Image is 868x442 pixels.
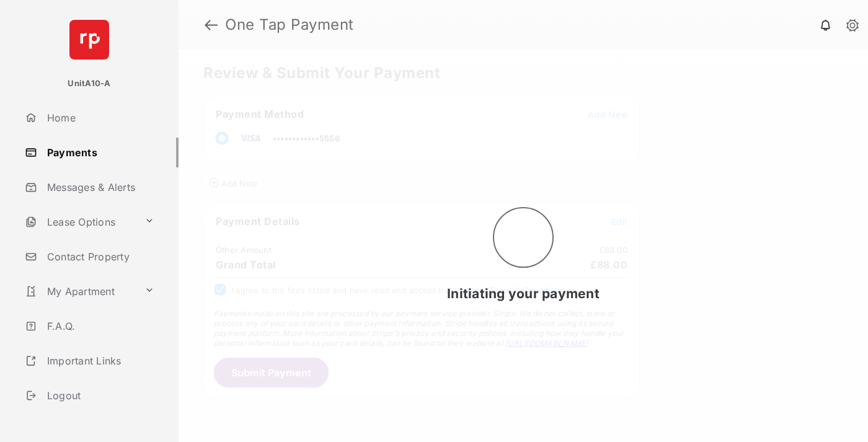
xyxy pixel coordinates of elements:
a: Lease Options [20,207,139,237]
a: Messages & Alerts [20,172,179,202]
a: My Apartment [20,276,139,306]
a: F.A.Q. [20,311,179,341]
a: Important Links [20,346,159,376]
a: Logout [20,381,179,410]
img: svg+xml;base64,PHN2ZyB4bWxucz0iaHR0cDovL3d3dy53My5vcmcvMjAwMC9zdmciIHdpZHRoPSI2NCIgaGVpZ2h0PSI2NC... [69,20,109,60]
a: Payments [20,138,179,167]
p: UnitA10-A [68,77,110,90]
span: Initiating your payment [447,286,600,301]
a: Contact Property [20,242,179,272]
strong: One Tap Payment [225,17,354,32]
a: Home [20,103,179,133]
